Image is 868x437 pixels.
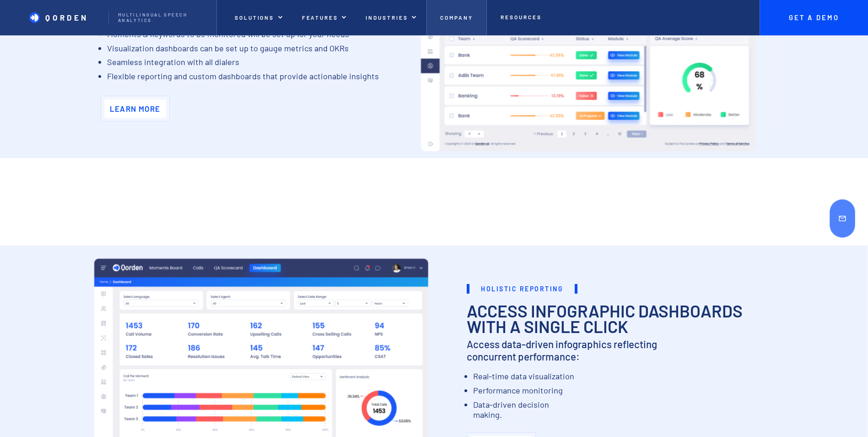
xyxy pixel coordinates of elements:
[110,99,161,118] p: Learn more
[473,400,579,420] li: Data-driven decision making.
[101,96,170,121] a: Learn more
[467,300,743,336] strong: Access Infographic Dashboards with a single click
[107,71,379,82] li: Flexible reporting and custom dashboards that provide actionable insights
[473,371,580,382] li: Real-time data visualization
[107,44,376,54] li: Visualization dashboards can be set up to gauge metrics and OKRs
[366,14,408,21] p: INDUSTRIES
[780,14,848,22] p: Get A Demo
[118,12,207,23] p: Multilingual Speech analytics
[481,285,563,293] strong: Holistic Reporting
[107,57,379,67] li: Seamless integration with all dialers
[302,14,339,21] p: features
[45,13,89,22] p: Qorden
[501,14,541,20] p: Resources
[235,14,274,21] p: Solutions
[440,14,473,21] p: Company
[473,386,580,396] li: Performance monitoring
[467,304,785,335] h2: ‍
[467,338,657,362] strong: Access data-driven infographics reflecting concurrent performance:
